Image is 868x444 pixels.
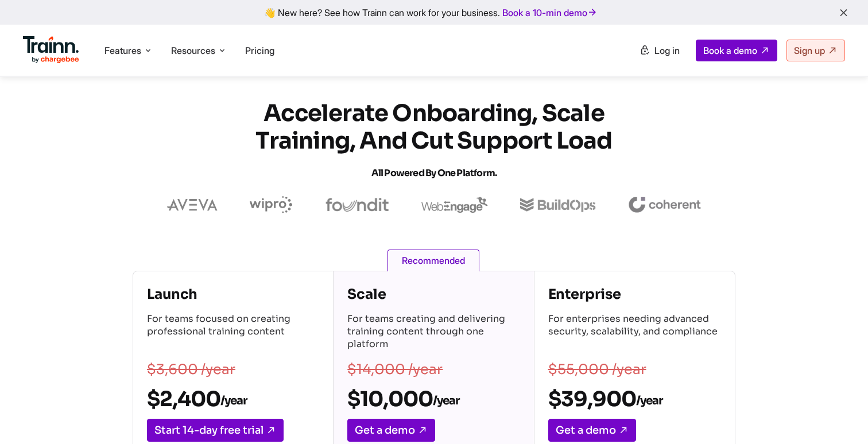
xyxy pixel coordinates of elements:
[811,389,868,444] iframe: Chat Widget
[171,44,215,57] span: Resources
[23,36,79,64] img: Trainn Logo
[628,197,701,213] img: coherent logo
[654,45,680,56] span: Log in
[548,419,636,442] a: Get a demo
[633,40,687,61] a: Log in
[147,361,235,378] s: $3,600 /year
[786,40,845,61] a: Sign up
[347,386,520,412] h2: $10,000
[347,361,443,378] s: $14,000 /year
[696,40,777,61] a: Book a demo
[347,285,520,303] h4: Scale
[147,419,284,442] a: Start 14-day free trial
[147,386,319,412] h2: $2,400
[167,199,218,211] img: aveva logo
[227,100,641,187] h1: Accelerate Onboarding, Scale Training, and Cut Support Load
[548,313,721,353] p: For enterprises needing advanced security, scalability, and compliance
[347,313,520,353] p: For teams creating and delivering training content through one platform
[703,45,757,56] span: Book a demo
[7,7,861,18] div: 👋 New here? See how Trainn can work for your business.
[520,198,595,212] img: buildops logo
[548,285,721,303] h4: Enterprise
[371,167,497,179] span: All Powered by One Platform.
[347,419,435,442] a: Get a demo
[433,394,459,408] sub: /year
[500,5,600,21] a: Book a 10-min demo
[250,196,293,213] img: wipro logo
[387,250,479,271] span: Recommended
[794,45,825,56] span: Sign up
[104,44,141,57] span: Features
[548,386,721,412] h2: $39,900
[636,394,662,408] sub: /year
[245,45,274,56] a: Pricing
[548,361,646,378] s: $55,000 /year
[147,313,319,353] p: For teams focused on creating professional training content
[325,198,389,212] img: foundit logo
[147,285,319,303] h4: Launch
[220,394,247,408] sub: /year
[421,197,488,213] img: webengage logo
